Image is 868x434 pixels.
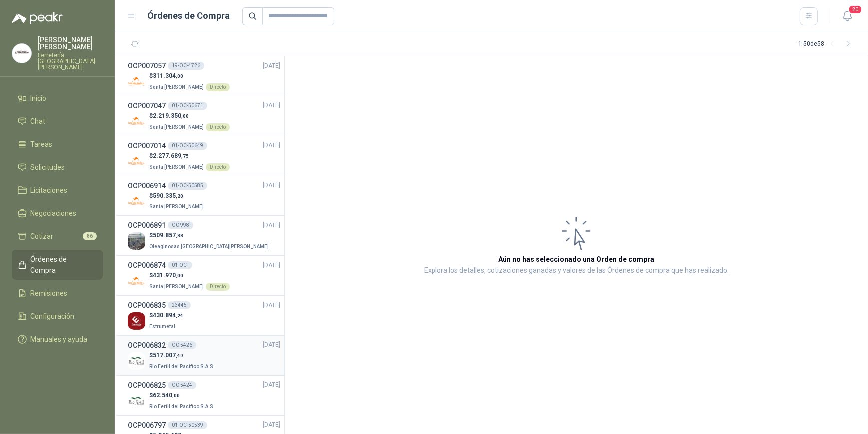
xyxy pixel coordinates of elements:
img: Company Logo [128,352,145,370]
span: [DATE] [263,261,280,270]
h3: OCP007057 [128,60,166,71]
span: ,20 [176,193,183,199]
p: $ [149,391,217,400]
span: ,00 [176,73,183,79]
span: Solicitudes [31,162,65,173]
h3: Aún no has seleccionado una Orden de compra [498,254,654,265]
h3: OCP006832 [128,340,166,351]
span: 590.335 [153,192,183,199]
a: OCP00691401-OC-50585[DATE] Company Logo$590.335,20Santa [PERSON_NAME] [128,180,280,212]
a: OCP006891OC 998[DATE] Company Logo$509.857,88Oleaginosas [GEOGRAPHIC_DATA][PERSON_NAME] [128,220,280,251]
span: Inicio [31,93,47,104]
h3: OCP007014 [128,140,166,151]
a: Remisiones [12,284,103,303]
span: Chat [31,116,46,127]
p: $ [149,311,183,320]
h3: OCP006874 [128,260,166,271]
span: [DATE] [263,141,280,150]
h3: OCP006825 [128,380,166,391]
span: Órdenes de Compra [31,254,93,276]
a: Licitaciones [12,181,103,200]
img: Company Logo [128,113,145,130]
span: ,88 [176,233,183,238]
a: Negociaciones [12,204,103,223]
span: ,24 [176,313,183,318]
div: Directo [206,283,230,291]
div: OC 998 [168,221,193,229]
span: 311.304 [153,72,183,79]
span: Estrumetal [149,324,175,329]
span: Santa [PERSON_NAME] [149,204,204,209]
span: Configuración [31,311,75,322]
span: Oleaginosas [GEOGRAPHIC_DATA][PERSON_NAME] [149,244,269,249]
span: 430.894 [153,312,183,319]
span: 62.540 [153,392,180,399]
span: Santa [PERSON_NAME] [149,84,204,90]
span: Remisiones [31,288,68,299]
a: OCP00705719-OC-4726[DATE] Company Logo$311.304,00Santa [PERSON_NAME]Directo [128,60,280,92]
span: [DATE] [263,301,280,310]
span: ,00 [176,273,183,278]
button: 20 [838,7,856,25]
div: 01-OC-50649 [168,142,207,150]
span: 2.219.350 [153,112,189,119]
h3: OCP006835 [128,300,166,311]
p: $ [149,271,230,280]
span: ,00 [172,393,180,398]
p: $ [149,71,230,81]
p: $ [149,151,230,161]
div: 01-OC-50671 [168,102,207,110]
a: OCP00704701-OC-50671[DATE] Company Logo$2.219.350,00Santa [PERSON_NAME]Directo [128,100,280,132]
h3: OCP006891 [128,220,166,231]
p: $ [149,111,230,121]
span: ,00 [181,113,189,119]
span: [DATE] [263,221,280,230]
a: Cotizar86 [12,227,103,246]
span: Rio Fertil del Pacífico S.A.S. [149,404,215,409]
a: Tareas [12,135,103,154]
a: Configuración [12,307,103,326]
span: Santa [PERSON_NAME] [149,164,204,170]
h3: OCP006914 [128,180,166,191]
p: $ [149,351,217,360]
div: 01-OC-50539 [168,421,207,429]
p: Explora los detalles, cotizaciones ganadas y valores de las Órdenes de compra que has realizado. [424,265,729,277]
span: 517.007 [153,352,183,359]
p: $ [149,231,271,240]
a: OCP00683523445[DATE] Company Logo$430.894,24Estrumetal [128,300,280,331]
span: 86 [83,232,97,240]
span: [DATE] [263,420,280,430]
span: Negociaciones [31,208,77,219]
span: [DATE] [263,181,280,190]
div: OC 5424 [168,381,196,389]
span: [DATE] [263,380,280,390]
img: Company Logo [128,272,145,290]
a: Inicio [12,89,103,108]
a: Órdenes de Compra [12,250,103,280]
a: Solicitudes [12,158,103,177]
span: Santa [PERSON_NAME] [149,284,204,289]
span: 2.277.689 [153,152,189,159]
span: [DATE] [263,340,280,350]
h1: Órdenes de Compra [148,9,230,23]
span: Licitaciones [31,185,68,196]
img: Logo peakr [12,12,63,24]
div: 1 - 50 de 58 [798,36,856,52]
img: Company Logo [128,153,145,170]
span: [DATE] [263,101,280,110]
a: OCP006825OC 5424[DATE] Company Logo$62.540,00Rio Fertil del Pacífico S.A.S. [128,380,280,411]
a: OCP006832OC 5426[DATE] Company Logo$517.007,49Rio Fertil del Pacífico S.A.S. [128,340,280,371]
div: OC 5426 [168,341,196,349]
img: Company Logo [128,312,145,330]
div: 19-OC-4726 [168,62,204,70]
span: 20 [848,5,862,14]
div: 01-OC- [168,261,192,269]
h3: OCP006797 [128,420,166,431]
a: Chat [12,112,103,131]
img: Company Logo [128,392,145,410]
span: Tareas [31,139,53,150]
img: Company Logo [128,232,145,250]
p: Ferretería [GEOGRAPHIC_DATA][PERSON_NAME] [38,52,103,70]
img: Company Logo [128,192,145,210]
div: Directo [206,83,230,91]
